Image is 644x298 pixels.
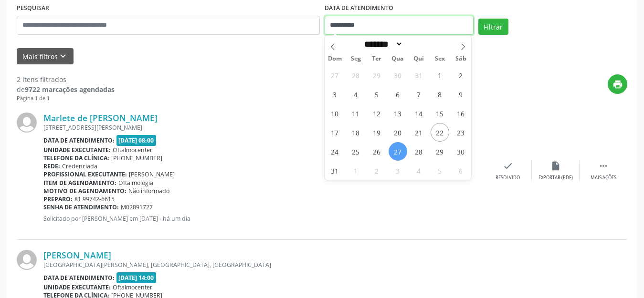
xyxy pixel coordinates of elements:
[58,51,68,62] i: keyboard_arrow_down
[503,161,513,171] i: check
[408,56,429,62] span: Qui
[121,203,153,211] span: M02891727
[361,39,403,49] select: Month
[43,113,158,123] a: Marlete de [PERSON_NAME]
[113,283,152,291] span: Oftalmocenter
[429,56,450,62] span: Sex
[608,74,627,94] button: print
[478,19,508,35] button: Filtrar
[25,85,115,94] strong: 9722 marcações agendadas
[389,142,407,161] span: Agosto 27, 2025
[43,146,111,154] b: Unidade executante:
[43,123,484,132] div: [STREET_ADDRESS][PERSON_NAME]
[111,154,162,162] span: [PHONE_NUMBER]
[74,195,115,203] span: 81 99742-6615
[389,66,407,84] span: Julho 30, 2025
[431,142,449,161] span: Agosto 29, 2025
[326,161,344,180] span: Agosto 31, 2025
[452,66,470,84] span: Agosto 2, 2025
[43,274,115,282] b: Data de atendimento:
[368,142,386,161] span: Agosto 26, 2025
[389,161,407,180] span: Setembro 3, 2025
[431,66,449,84] span: Agosto 1, 2025
[450,56,471,62] span: Sáb
[129,170,175,178] span: [PERSON_NAME]
[347,123,365,142] span: Agosto 18, 2025
[17,1,49,16] label: PESQUISAR
[17,94,115,103] div: Página 1 de 1
[410,161,428,180] span: Setembro 4, 2025
[43,162,60,170] b: Rede:
[17,113,37,133] img: img
[410,66,428,84] span: Julho 31, 2025
[431,104,449,123] span: Agosto 15, 2025
[368,123,386,142] span: Agosto 19, 2025
[43,170,127,178] b: Profissional executante:
[62,162,97,170] span: Credenciada
[431,161,449,180] span: Setembro 5, 2025
[403,39,434,49] input: Year
[538,175,573,181] div: Exportar (PDF)
[116,272,157,283] span: [DATE] 14:00
[326,85,344,103] span: Agosto 3, 2025
[17,48,74,65] button: Mais filtroskeyboard_arrow_down
[325,1,393,16] label: DATA DE ATENDIMENTO
[387,56,408,62] span: Qua
[612,79,623,90] i: print
[347,161,365,180] span: Setembro 1, 2025
[43,250,111,260] a: [PERSON_NAME]
[43,187,127,195] b: Motivo de agendamento:
[431,123,449,142] span: Agosto 22, 2025
[591,175,616,181] div: Mais ações
[366,56,387,62] span: Ter
[325,56,346,62] span: Dom
[128,187,169,195] span: Não informado
[368,104,386,123] span: Agosto 12, 2025
[431,85,449,103] span: Agosto 8, 2025
[410,123,428,142] span: Agosto 21, 2025
[43,261,484,269] div: [GEOGRAPHIC_DATA][PERSON_NAME], [GEOGRAPHIC_DATA], [GEOGRAPHIC_DATA]
[116,135,157,146] span: [DATE] 08:00
[118,179,153,187] span: Oftalmologia
[598,161,609,171] i: 
[113,146,152,154] span: Oftalmocenter
[43,215,484,223] p: Solicitado por [PERSON_NAME] em [DATE] - há um dia
[17,250,37,270] img: img
[347,104,365,123] span: Agosto 11, 2025
[43,136,115,144] b: Data de atendimento:
[43,203,119,211] b: Senha de atendimento:
[43,154,109,162] b: Telefone da clínica:
[410,104,428,123] span: Agosto 14, 2025
[326,142,344,161] span: Agosto 24, 2025
[17,74,115,84] div: 2 itens filtrados
[43,179,116,187] b: Item de agendamento:
[410,85,428,103] span: Agosto 7, 2025
[43,283,111,291] b: Unidade executante:
[368,161,386,180] span: Setembro 2, 2025
[389,85,407,103] span: Agosto 6, 2025
[326,66,344,84] span: Julho 27, 2025
[496,175,520,181] div: Resolvido
[17,84,115,94] div: de
[389,104,407,123] span: Agosto 13, 2025
[452,161,470,180] span: Setembro 6, 2025
[410,142,428,161] span: Agosto 28, 2025
[347,85,365,103] span: Agosto 4, 2025
[347,66,365,84] span: Julho 28, 2025
[347,142,365,161] span: Agosto 25, 2025
[452,104,470,123] span: Agosto 16, 2025
[368,85,386,103] span: Agosto 5, 2025
[326,104,344,123] span: Agosto 10, 2025
[345,56,366,62] span: Seg
[368,66,386,84] span: Julho 29, 2025
[326,123,344,142] span: Agosto 17, 2025
[452,123,470,142] span: Agosto 23, 2025
[452,142,470,161] span: Agosto 30, 2025
[452,85,470,103] span: Agosto 9, 2025
[550,161,561,171] i: insert_drive_file
[389,123,407,142] span: Agosto 20, 2025
[43,195,73,203] b: Preparo:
